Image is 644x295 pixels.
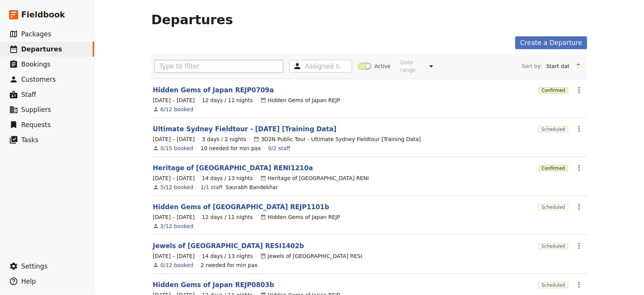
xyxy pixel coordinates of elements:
[153,163,313,172] a: Heritage of [GEOGRAPHIC_DATA] RENI1210a
[153,252,195,260] span: [DATE] – [DATE]
[153,124,337,134] a: Ultimate Sydney Fieldtour - [DATE] [Training Data]
[21,262,48,270] span: Settings
[538,126,568,132] span: Scheduled
[573,84,586,96] button: Actions
[21,121,51,129] span: Requests
[260,174,369,182] div: Heritage of [GEOGRAPHIC_DATA] RENI
[21,136,39,144] span: Tasks
[268,144,290,152] a: 0/2 staff
[153,202,329,211] a: Hidden Gems of [GEOGRAPHIC_DATA] REJP1101b
[202,96,253,104] span: 12 days / 11 nights
[21,30,51,38] span: Packages
[260,213,341,221] div: Hidden Gems of Japan REJP
[538,243,568,249] span: Scheduled
[202,213,253,221] span: 12 days / 11 nights
[573,239,586,252] button: Actions
[201,261,258,269] div: 2 needed for min pax
[154,60,283,73] input: Type to filter
[151,12,233,27] h1: Departures
[153,174,195,182] span: [DATE] – [DATE]
[21,106,51,113] span: Suppliers
[153,241,304,250] a: Jewels of [GEOGRAPHIC_DATA] RESI1402b
[254,135,421,143] div: 3D2N Public Tour - Ultimate Sydney Fieldtour [Training Data]
[21,278,36,285] span: Help
[522,62,542,70] span: Sort by:
[153,213,195,221] span: [DATE] – [DATE]
[539,165,568,171] span: Confirmed
[573,200,586,213] button: Actions
[21,76,56,83] span: Customers
[538,282,568,288] span: Scheduled
[160,261,193,269] a: View the bookings for this departure
[21,9,65,20] span: Fieldbook
[260,96,341,104] div: Hidden Gems of Japan REJP
[260,252,362,260] div: Jewels of [GEOGRAPHIC_DATA] RESI
[153,135,195,143] span: [DATE] – [DATE]
[573,278,586,291] button: Actions
[573,61,584,72] button: Change sort direction
[160,183,193,191] a: View the bookings for this departure
[538,204,568,210] span: Scheduled
[201,183,222,191] a: 1/1 staff
[153,96,195,104] span: [DATE] – [DATE]
[573,123,586,135] button: Actions
[515,36,587,49] a: Create a Departure
[539,87,568,93] span: Confirmed
[21,91,36,98] span: Staff
[153,85,274,95] a: Hidden Gems of Japan REJP0709a
[153,280,274,289] a: Hidden Gems of Japan REJP0803b
[202,135,246,143] span: 3 days / 2 nights
[201,144,261,152] div: 10 needed for min pax
[226,183,278,191] span: Saurabh Bandekhar
[573,161,586,174] button: Actions
[160,144,193,152] a: View the bookings for this departure
[305,62,340,71] input: Assigned to
[202,174,253,182] span: 14 days / 13 nights
[160,106,193,113] a: View the bookings for this departure
[21,61,50,68] span: Bookings
[543,61,573,72] select: Sort by:
[375,62,391,70] span: Active
[202,252,253,260] span: 14 days / 13 nights
[21,45,62,53] span: Departures
[160,222,193,230] a: View the bookings for this departure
